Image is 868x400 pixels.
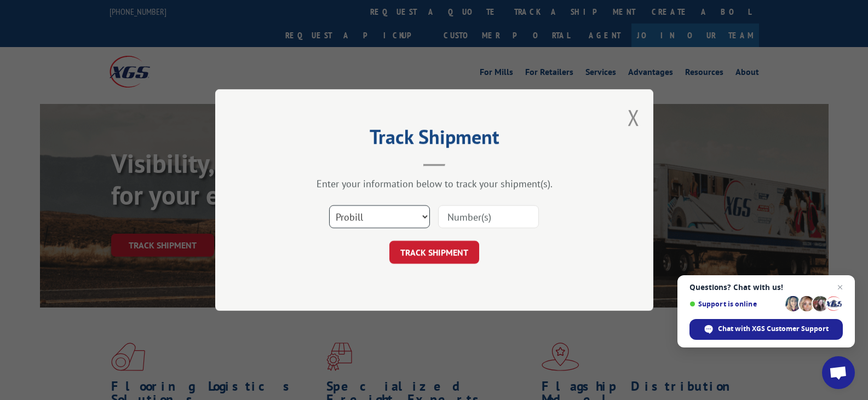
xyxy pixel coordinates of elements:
[270,129,599,150] h2: Track Shipment
[689,283,843,292] span: Questions? Chat with us!
[270,177,599,190] div: Enter your information below to track your shipment(s).
[438,205,539,228] input: Number(s)
[689,300,781,308] span: Support is online
[822,356,855,389] a: Open chat
[718,324,829,334] span: Chat with XGS Customer Support
[389,241,479,264] button: TRACK SHIPMENT
[628,103,640,132] button: Close modal
[689,319,843,340] span: Chat with XGS Customer Support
